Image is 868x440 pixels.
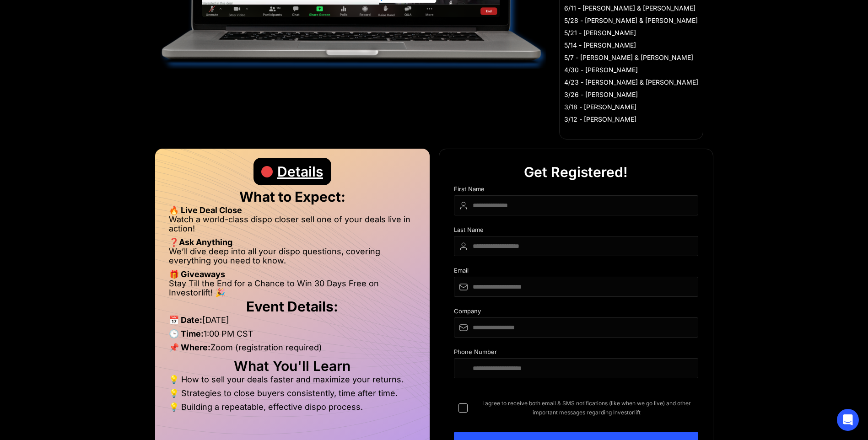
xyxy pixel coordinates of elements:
[169,215,416,238] li: Watch a world-class dispo closer sell one of your deals live in action!
[169,237,232,247] strong: ❓Ask Anything
[169,247,416,270] li: We’ll dive deep into all your dispo questions, covering everything you need to know.
[246,298,338,315] strong: Event Details:
[169,269,225,279] strong: 🎁 Giveaways
[239,188,345,205] strong: What to Expect:
[169,315,202,325] strong: 📅 Date:
[454,226,698,236] div: Last Name
[454,267,698,277] div: Email
[169,343,416,357] li: Zoom (registration required)
[169,343,210,352] strong: 📌 Where:
[169,279,416,297] li: Stay Till the End for a Chance to Win 30 Days Free on Investorlift! 🎉
[454,349,698,358] div: Phone Number
[169,329,416,343] li: 1:00 PM CST
[169,389,416,402] li: 💡 Strategies to close buyers consistently, time after time.
[475,399,698,417] span: I agree to receive both email & SMS notifications (like when we go live) and other important mess...
[169,316,416,329] li: [DATE]
[277,158,323,185] div: Details
[454,186,698,195] div: First Name
[169,329,204,338] strong: 🕒 Time:
[169,205,242,215] strong: 🔥 Live Deal Close
[454,308,698,317] div: Company
[169,402,416,412] li: 💡 Building a repeatable, effective dispo process.
[837,409,859,431] div: Open Intercom Messenger
[169,375,416,389] li: 💡 How to sell your deals faster and maximize your returns.
[169,361,416,370] h2: What You'll Learn
[524,158,628,186] div: Get Registered!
